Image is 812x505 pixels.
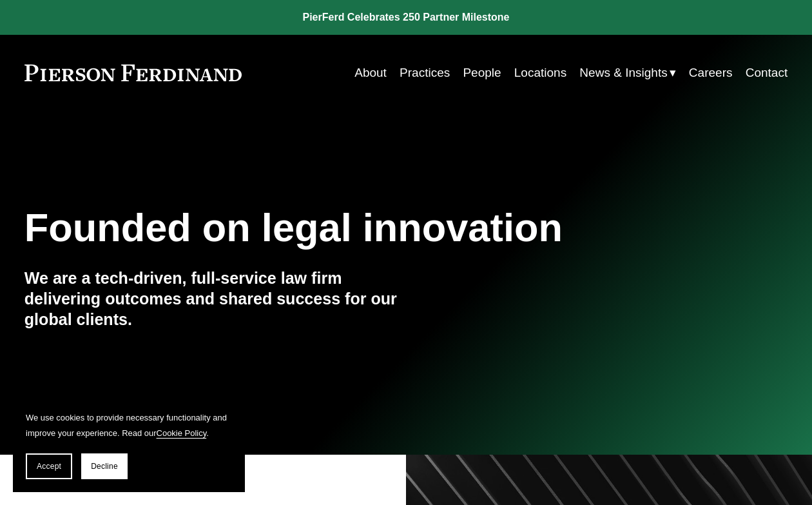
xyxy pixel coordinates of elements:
button: Accept [26,453,72,479]
a: Contact [746,61,788,85]
h4: We are a tech-driven, full-service law firm delivering outcomes and shared success for our global... [24,268,406,330]
span: News & Insights [579,62,667,84]
a: Practices [400,61,450,85]
span: Decline [91,462,118,471]
button: Decline [81,453,128,479]
span: Accept [37,462,61,471]
section: Cookie banner [13,397,245,492]
a: Locations [514,61,566,85]
a: Careers [689,61,733,85]
a: Cookie Policy [157,428,207,438]
p: We use cookies to provide necessary functionality and improve your experience. Read our . [26,410,232,441]
a: About [354,61,387,85]
h1: Founded on legal innovation [24,205,661,250]
a: folder dropdown [579,61,675,85]
a: People [463,61,501,85]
